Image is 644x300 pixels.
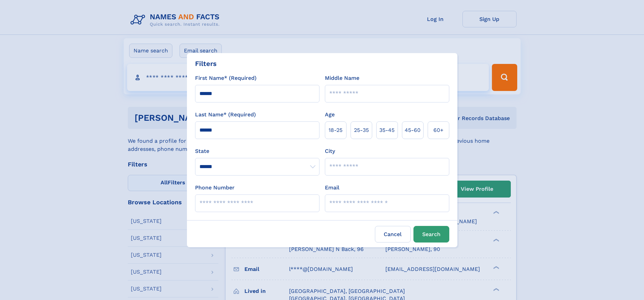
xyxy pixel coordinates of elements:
[195,111,256,119] label: Last Name* (Required)
[413,226,449,243] button: Search
[195,74,257,82] label: First Name* (Required)
[325,111,335,119] label: Age
[195,147,319,155] label: State
[195,184,235,192] label: Phone Number
[354,126,369,134] span: 25‑35
[405,126,421,134] span: 45‑60
[379,126,395,134] span: 35‑45
[433,126,444,134] span: 60+
[325,184,339,192] label: Email
[325,147,335,155] label: City
[329,126,342,134] span: 18‑25
[325,74,359,82] label: Middle Name
[375,226,411,243] label: Cancel
[195,59,217,69] div: Filters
